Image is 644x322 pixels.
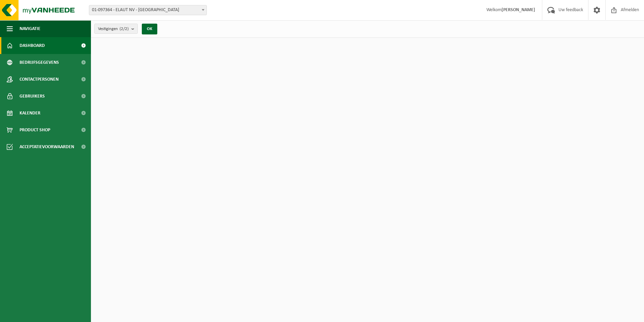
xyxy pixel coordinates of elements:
[142,24,157,34] button: OK
[89,5,207,15] span: 01-097364 - ELAUT NV - SINT-NIKLAAS
[89,5,206,15] span: 01-097364 - ELAUT NV - SINT-NIKLAAS
[20,37,45,54] span: Dashboard
[98,24,129,34] span: Vestigingen
[502,7,535,12] strong: [PERSON_NAME]
[20,88,45,105] span: Gebruikers
[20,20,40,37] span: Navigatie
[20,54,59,71] span: Bedrijfsgegevens
[20,105,40,122] span: Kalender
[20,71,59,88] span: Contactpersonen
[94,24,138,34] button: Vestigingen(2/2)
[20,122,50,138] span: Product Shop
[20,138,74,155] span: Acceptatievoorwaarden
[120,27,129,31] count: (2/2)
